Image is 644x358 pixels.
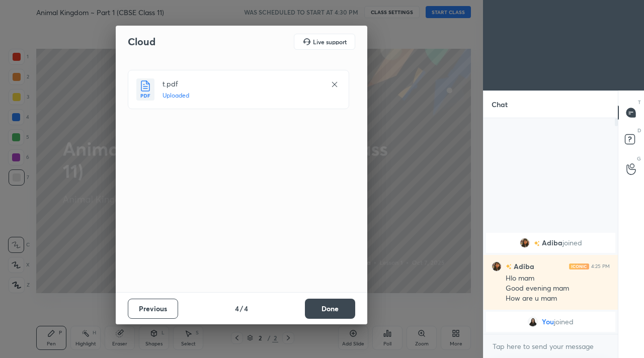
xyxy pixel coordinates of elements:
span: Adiba [542,239,562,247]
div: Good evening mam [506,284,610,294]
h4: t.pdf [163,78,320,89]
h5: Live support [313,39,347,45]
img: a37e50e65c5349b5a0237273d9d5f5cd.jpg [492,261,502,272]
h4: 4 [244,303,248,314]
h5: Uploaded [163,91,320,100]
span: joined [554,318,574,326]
p: T [638,99,641,106]
span: You [542,318,554,326]
img: no-rating-badge.077c3623.svg [534,241,540,246]
img: dbef72a569dc4e7fb15a370dab58d10a.jpg [528,317,538,327]
h2: Cloud [128,35,155,48]
p: D [637,127,641,134]
button: Previous [128,299,178,319]
p: G [637,155,641,162]
div: Hlo mam [506,274,610,284]
span: joined [562,239,582,247]
img: iconic-light.a09c19a4.png [569,263,589,270]
p: Chat [484,91,516,118]
div: grid [484,231,618,334]
img: no-rating-badge.077c3623.svg [506,264,512,270]
img: a37e50e65c5349b5a0237273d9d5f5cd.jpg [520,238,530,248]
div: 4:25 PM [591,263,610,270]
h6: Adiba [512,261,534,272]
h4: / [240,303,243,314]
button: Done [305,299,355,319]
div: How are u mam [506,294,610,304]
h4: 4 [235,303,239,314]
